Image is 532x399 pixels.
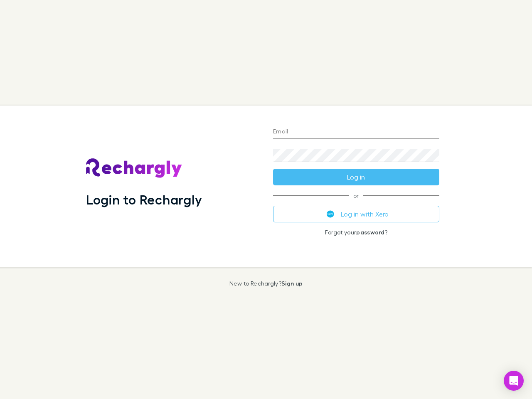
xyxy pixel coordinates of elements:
button: Log in with Xero [273,206,439,222]
p: New to Rechargly? [229,280,303,287]
img: Xero's logo [327,210,334,218]
button: Log in [273,169,439,185]
p: Forgot your ? [273,229,439,236]
a: Sign up [281,280,303,287]
h1: Login to Rechargly [86,192,202,207]
div: Open Intercom Messenger [504,371,524,391]
img: Rechargly's Logo [86,158,182,178]
a: password [356,229,384,236]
